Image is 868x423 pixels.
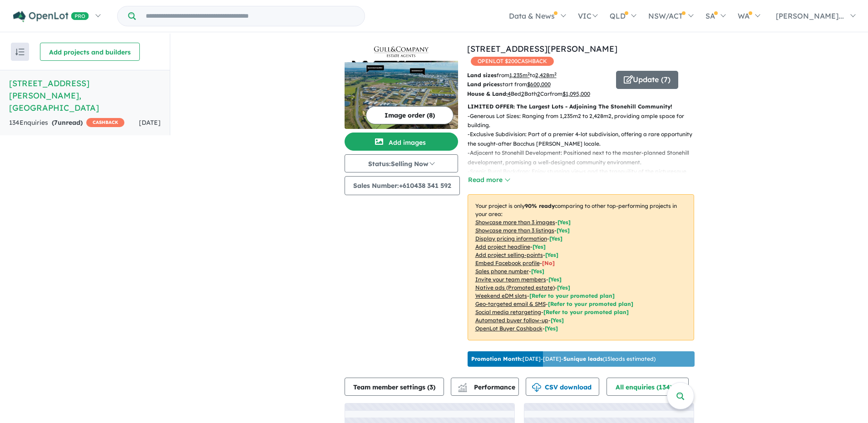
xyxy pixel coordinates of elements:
[776,11,844,20] span: [PERSON_NAME]...
[345,176,460,195] button: Sales Number:+61‭0438 341 592‬
[475,243,530,250] u: Add project headline
[607,378,689,396] button: All enquiries (134)
[557,219,571,226] span: [ Yes ]
[468,112,701,130] p: - Generous Lot Sizes: Ranging from 1,235m2 to 2,428m2, providing ample space for building.
[468,148,701,167] p: - Adjacent to Stonehill Development: Positioned next to the master-planned Stonehill development,...
[458,383,466,388] img: line-chart.svg
[532,383,541,392] img: download icon
[542,260,555,266] span: [ No ]
[527,81,551,88] u: $ 600,000
[530,72,557,79] span: to
[545,325,558,332] span: [Yes]
[528,71,530,76] sup: 2
[548,300,633,307] span: [Refer to your promoted plan]
[545,251,558,258] span: [ Yes ]
[138,6,363,26] input: Try estate name, suburb, builder or developer
[475,309,541,315] u: Social media retargeting
[563,355,603,362] b: 5 unique leads
[467,80,609,89] p: start from
[531,268,544,275] span: [ Yes ]
[468,130,701,148] p: - Exclusive Subdivision: Part of a premier 4-lot subdivision, offering a rare opportunity in the ...
[54,118,58,127] span: 7
[468,175,510,185] button: Read more
[548,276,562,283] span: [ Yes ]
[475,317,548,324] u: Automated buyer follow-up
[345,378,444,396] button: Team member settings (3)
[551,317,564,324] span: [Yes]
[526,378,599,396] button: CSV download
[537,90,540,97] u: 2
[508,90,511,97] u: 4
[475,276,546,283] u: Invite your team members
[475,219,555,226] u: Showcase more than 3 images
[467,71,609,80] p: from
[345,43,458,129] a: 289 Werribee Vale Road - Bacchus Marsh Logo289 Werribee Vale Road - Bacchus Marsh
[467,72,497,79] b: Land sizes
[475,284,555,291] u: Native ads (Promoted estate)
[557,227,570,234] span: [ Yes ]
[345,61,458,129] img: 289 Werribee Vale Road - Bacchus Marsh
[9,118,124,128] div: 134 Enquir ies
[139,118,161,127] span: [DATE]
[471,57,554,66] span: OPENLOT $ 200 CASHBACK
[468,102,694,111] p: LIMITED OFFER: The Largest Lots - Adjoining The Stonehill Community!
[458,386,467,392] img: bar-chart.svg
[52,118,83,127] strong: ( unread)
[345,133,458,151] button: Add images
[535,72,557,79] u: 2,428 m
[549,235,562,242] span: [ Yes ]
[475,227,554,234] u: Showcase more than 3 listings
[467,44,617,54] a: [STREET_ADDRESS][PERSON_NAME]
[475,260,540,266] u: Embed Facebook profile
[471,355,656,363] p: [DATE] - [DATE] - ( 15 leads estimated)
[366,106,454,124] button: Image order (8)
[616,71,678,89] button: Update (7)
[467,89,609,98] p: Bed Bath Car from
[348,46,454,57] img: 289 Werribee Vale Road - Bacchus Marsh Logo
[40,43,140,61] button: Add projects and builders
[533,243,546,250] span: [ Yes ]
[475,300,546,307] u: Geo-targeted email & SMS
[467,90,508,97] b: House & Land:
[475,325,542,332] u: OpenLot Buyer Cashback
[86,118,124,127] span: CASHBACK
[451,378,519,396] button: Performance
[475,292,527,299] u: Weekend eDM slots
[562,90,590,97] u: $ 1,095,000
[9,77,161,114] h5: [STREET_ADDRESS][PERSON_NAME] , [GEOGRAPHIC_DATA]
[13,11,89,22] img: Openlot PRO Logo White
[468,194,694,340] p: Your project is only comparing to other top-performing projects in your area: - - - - - - - - - -...
[525,202,555,209] b: 90 % ready
[475,251,543,258] u: Add project selling-points
[554,71,557,76] sup: 2
[467,81,500,88] b: Land prices
[471,355,523,362] b: Promotion Month:
[475,235,547,242] u: Display pricing information
[529,292,615,299] span: [Refer to your promoted plan]
[521,90,524,97] u: 2
[557,284,570,291] span: [Yes]
[429,383,433,391] span: 3
[459,383,515,391] span: Performance
[475,268,529,275] u: Sales phone number
[345,154,458,172] button: Status:Selling Now
[15,49,25,55] img: sort.svg
[509,72,530,79] u: 1,235 m
[543,309,629,315] span: [Refer to your promoted plan]
[468,167,701,186] p: - Scenic Rural Backdrop: Enjoy stunning views and the tranquility of the picturesque surrounds, i...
